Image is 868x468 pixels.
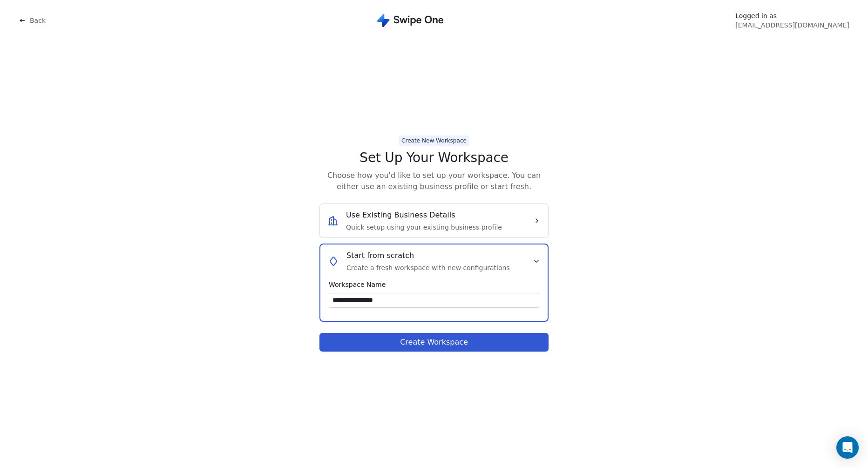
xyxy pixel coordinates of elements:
span: Start from scratch [346,250,414,261]
div: Start from scratchCreate a fresh workspace with new configurations [328,272,540,315]
span: Choose how you'd like to set up your workspace. You can either use an existing business profile o... [319,170,549,192]
div: Create New Workspace [401,136,467,145]
div: Open Intercom Messenger [836,436,859,459]
span: Logged in as [735,11,849,20]
span: Set Up Your Workspace [359,149,508,166]
span: Quick setup using your existing business profile [346,223,502,232]
span: Use Existing Business Details [346,210,455,221]
button: Create Workspace [319,333,549,352]
button: Use Existing Business DetailsQuick setup using your existing business profile [327,210,541,232]
button: Start from scratchCreate a fresh workspace with new configurations [328,250,540,272]
span: [EMAIL_ADDRESS][DOMAIN_NAME] [735,20,849,30]
span: Workspace Name [329,280,539,289]
span: Back [30,16,46,25]
span: Create a fresh workspace with new configurations [346,263,510,272]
